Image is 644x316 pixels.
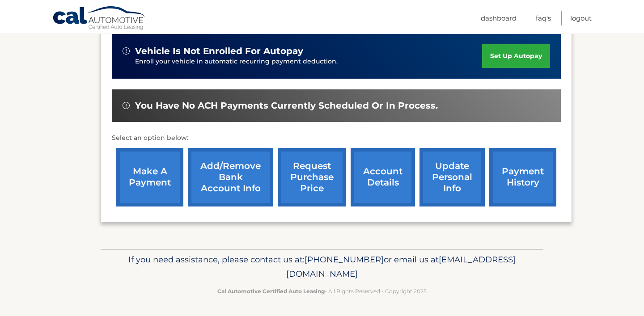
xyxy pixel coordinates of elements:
img: alert-white.svg [123,47,130,55]
p: - All Rights Reserved - Copyright 2025 [106,287,538,296]
a: payment history [489,148,556,206]
strong: Cal Automotive Certified Auto Leasing [217,288,325,295]
a: account details [351,148,415,206]
a: Logout [570,11,592,25]
a: Add/Remove bank account info [188,148,273,206]
span: [PHONE_NUMBER] [305,254,384,265]
a: Dashboard [481,11,517,25]
p: If you need assistance, please contact us at: or email us at [106,253,538,281]
p: Enroll your vehicle in automatic recurring payment deduction. [135,57,482,67]
a: update personal info [419,148,485,206]
a: Cal Automotive [52,6,146,32]
a: make a payment [116,148,183,206]
a: FAQ's [536,11,551,25]
span: You have no ACH payments currently scheduled or in process. [135,100,438,111]
span: vehicle is not enrolled for autopay [135,46,303,57]
a: request purchase price [278,148,346,206]
p: Select an option below: [112,133,561,143]
a: set up autopay [482,44,550,68]
img: alert-white.svg [123,102,130,109]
